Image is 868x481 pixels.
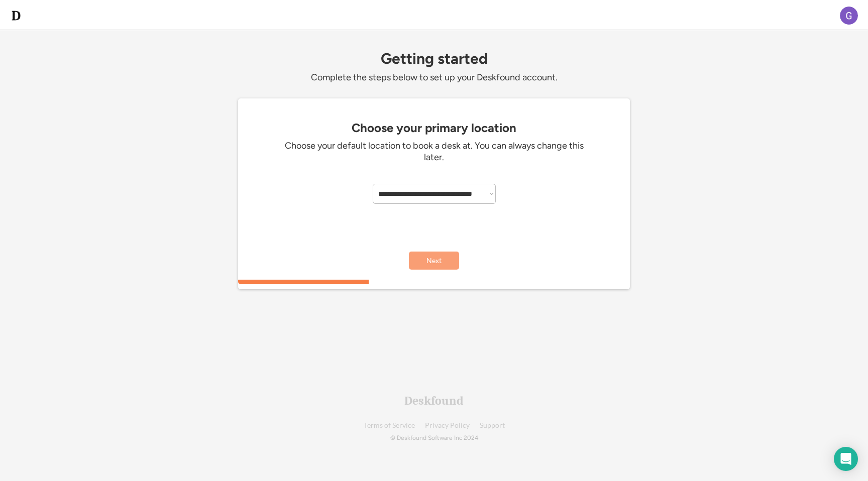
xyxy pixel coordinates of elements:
div: 33.3333333333333% [240,280,632,284]
div: Choose your primary location [243,121,625,135]
a: Terms of Service [364,422,415,429]
a: Support [480,422,505,429]
div: Choose your default location to book a desk at. You can always change this later. [283,140,585,164]
img: ACg8ocLGXSxsVr7Mquwcm8-PIURL1PFPWr6FzKjlmKA4Ls-sImv1iA=s96-c [840,7,858,25]
img: d-whitebg.png [10,10,22,22]
a: Privacy Policy [425,422,470,429]
div: Deskfound [404,395,464,407]
div: Getting started [238,50,630,67]
div: Open Intercom Messenger [834,447,858,471]
button: Next [409,252,459,270]
div: Complete the steps below to set up your Deskfound account. [238,72,630,83]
